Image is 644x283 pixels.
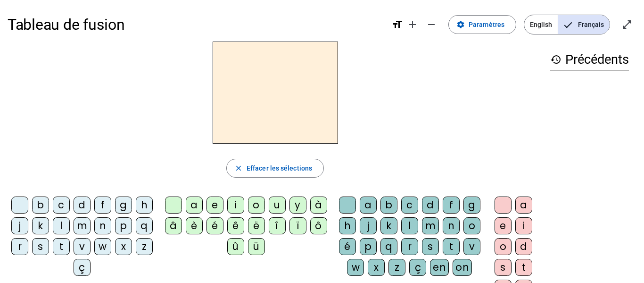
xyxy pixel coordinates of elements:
[74,217,91,234] div: m
[380,217,397,234] div: k
[136,197,153,214] div: h
[32,238,49,255] div: s
[463,217,480,234] div: o
[495,217,512,234] div: e
[422,197,439,214] div: d
[11,238,28,255] div: r
[186,197,203,214] div: a
[226,159,324,178] button: Effacer les sélections
[443,217,460,234] div: n
[115,238,132,255] div: x
[136,217,153,234] div: q
[289,217,306,234] div: ï
[550,54,561,65] mat-icon: history
[269,197,286,214] div: u
[495,259,512,276] div: s
[94,197,111,214] div: f
[94,217,111,234] div: n
[453,259,472,276] div: on
[360,238,377,255] div: p
[360,197,377,214] div: a
[115,197,132,214] div: g
[443,238,460,255] div: t
[463,238,480,255] div: v
[53,217,70,234] div: l
[74,238,91,255] div: v
[618,15,636,34] button: Entrer en plein écran
[53,197,70,214] div: c
[8,9,384,40] h1: Tableau de fusion
[310,197,327,214] div: à
[426,19,437,30] mat-icon: remove
[380,197,397,214] div: b
[32,197,49,214] div: b
[269,217,286,234] div: î
[495,238,512,255] div: o
[443,197,460,214] div: f
[227,217,244,234] div: ê
[456,20,465,29] mat-icon: settings
[11,217,28,234] div: j
[360,217,377,234] div: j
[165,217,182,234] div: â
[401,217,418,234] div: l
[248,238,265,255] div: ü
[422,238,439,255] div: s
[463,197,480,214] div: g
[550,49,629,70] h3: Précédents
[227,197,244,214] div: i
[448,15,516,34] button: Paramètres
[339,217,356,234] div: h
[186,217,203,234] div: è
[206,197,223,214] div: e
[403,15,422,34] button: Augmenter la taille de la police
[136,238,153,255] div: z
[524,15,558,34] span: English
[310,217,327,234] div: ô
[401,197,418,214] div: c
[558,15,610,34] span: Français
[407,19,418,30] mat-icon: add
[515,259,532,276] div: t
[115,217,132,234] div: p
[392,19,403,30] mat-icon: format_size
[32,217,49,234] div: k
[248,217,265,234] div: ë
[74,197,91,214] div: d
[401,238,418,255] div: r
[524,15,610,34] mat-button-toggle-group: Language selection
[247,163,312,174] span: Effacer les sélections
[515,197,532,214] div: a
[515,238,532,255] div: d
[380,238,397,255] div: q
[422,15,441,34] button: Diminuer la taille de la police
[515,217,532,234] div: i
[94,238,111,255] div: w
[347,259,364,276] div: w
[430,259,449,276] div: en
[621,19,633,30] mat-icon: open_in_full
[368,259,385,276] div: x
[74,259,91,276] div: ç
[388,259,405,276] div: z
[409,259,426,276] div: ç
[289,197,306,214] div: y
[469,19,504,30] span: Paramètres
[234,164,243,172] mat-icon: close
[422,217,439,234] div: m
[339,238,356,255] div: é
[227,238,244,255] div: û
[248,197,265,214] div: o
[206,217,223,234] div: é
[53,238,70,255] div: t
